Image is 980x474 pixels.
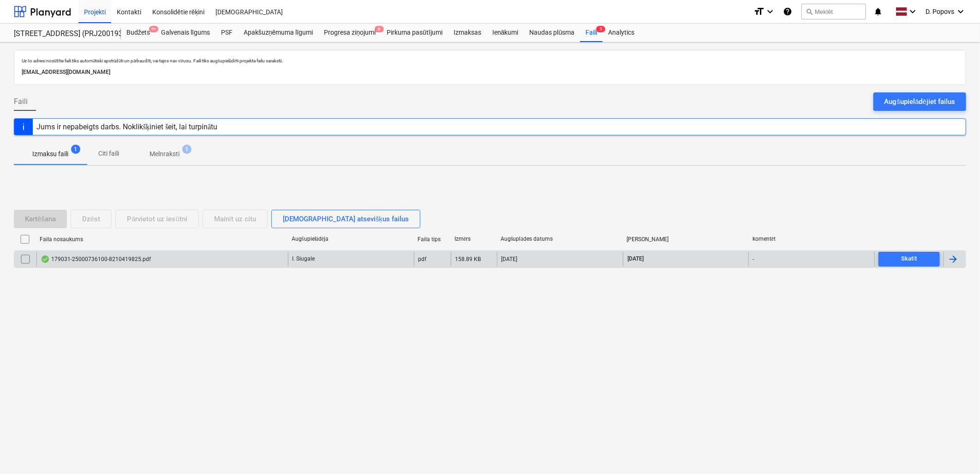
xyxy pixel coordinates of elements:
[934,430,980,474] iframe: Chat Widget
[501,236,619,243] div: Augšuplādes datums
[381,24,448,42] a: Pirkuma pasūtījumi
[873,6,883,17] i: notifications
[878,252,940,267] button: Skatīt
[149,149,179,159] p: Melnraksti
[783,6,792,17] i: Zināšanu pamats
[753,6,765,17] i: format_size
[36,122,218,131] div: Jums ir nepabeigts darbs. Noklikšķiniet šeit, lai turpinātu
[71,145,80,154] span: 1
[753,256,754,262] div: -
[902,254,917,264] div: Skatīt
[292,236,410,243] div: Augšupielādēja
[283,213,409,225] div: [DEMOGRAPHIC_DATA] atsevišķus failus
[454,236,493,243] div: Izmērs
[884,96,955,108] div: Augšupielādējiet failus
[580,24,603,42] a: Faili1
[318,24,381,42] a: Progresa ziņojumi6
[455,256,481,262] div: 158.89 KB
[418,236,447,243] div: Faila tips
[41,255,50,263] div: OCR pabeigts
[14,96,28,107] span: Faili
[98,149,120,158] p: Citi faili
[603,24,640,42] a: Analytics
[801,4,866,19] button: Meklēt
[627,255,645,263] span: [DATE]
[524,24,580,42] a: Naudas plūsma
[32,149,68,159] p: Izmaksu faili
[627,236,745,243] div: [PERSON_NAME]
[580,24,603,42] div: Faili
[271,210,420,228] button: [DEMOGRAPHIC_DATA] atsevišķus failus
[753,236,871,243] div: komentēt
[596,26,605,32] span: 1
[40,236,284,243] div: Faila nosaukums
[806,8,813,15] span: search
[765,6,776,17] i: keyboard_arrow_down
[418,256,426,262] div: pdf
[501,256,517,262] div: [DATE]
[14,29,110,39] div: [STREET_ADDRESS] (PRJ2001934) 2601941
[238,24,318,42] a: Apakšuzņēmuma līgumi
[375,26,384,32] span: 6
[22,67,958,77] p: [EMAIL_ADDRESS][DOMAIN_NAME]
[215,24,238,42] a: PSF
[318,24,381,42] div: Progresa ziņojumi
[121,24,155,42] a: Budžets9+
[873,92,966,111] button: Augšupielādējiet failus
[487,24,524,42] a: Ienākumi
[41,255,151,263] div: 179031-25000736100-8210419825.pdf
[955,6,966,17] i: keyboard_arrow_down
[926,8,954,15] span: D. Popovs
[448,24,487,42] a: Izmaksas
[182,145,191,154] span: 1
[907,6,918,17] i: keyboard_arrow_down
[292,255,315,263] p: I. Siugale
[121,24,155,42] div: Budžets
[155,24,215,42] a: Galvenais līgums
[22,58,958,64] p: Uz šo adresi nosūtītie faili tiks automātiski apstrādāti un pārbaudīti, vai tajos nav vīrusu. Fai...
[149,26,158,32] span: 9+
